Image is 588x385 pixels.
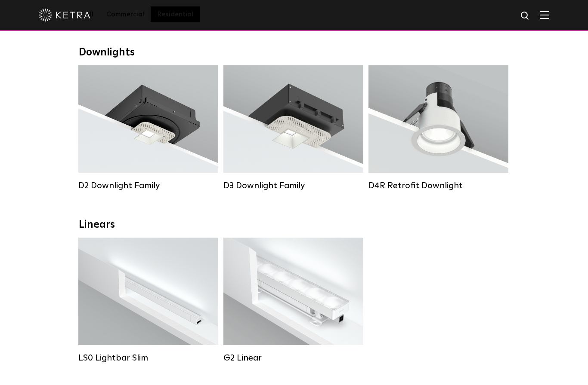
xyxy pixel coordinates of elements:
[223,353,363,363] div: G2 Linear
[520,11,531,21] img: search icon
[223,180,363,191] div: D3 Downlight Family
[78,180,218,191] div: D2 Downlight Family
[78,238,218,362] a: LS0 Lightbar Slim Lumen Output:200 / 350Colors:White / BlackControl:X96 Controller
[368,65,508,190] a: D4R Retrofit Downlight Lumen Output:800Colors:White / BlackBeam Angles:15° / 25° / 40° / 60°Watta...
[39,9,90,21] img: ketra-logo-2019-white
[368,180,508,191] div: D4R Retrofit Downlight
[223,65,363,190] a: D3 Downlight Family Lumen Output:700 / 900 / 1100Colors:White / Black / Silver / Bronze / Paintab...
[79,46,509,59] div: Downlights
[223,238,363,362] a: G2 Linear Lumen Output:400 / 700 / 1000Colors:WhiteBeam Angles:Flood / [GEOGRAPHIC_DATA] / Narrow...
[79,219,509,231] div: Linears
[540,11,549,19] img: Hamburger%20Nav.svg
[78,65,218,190] a: D2 Downlight Family Lumen Output:1200Colors:White / Black / Gloss Black / Silver / Bronze / Silve...
[78,353,218,363] div: LS0 Lightbar Slim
